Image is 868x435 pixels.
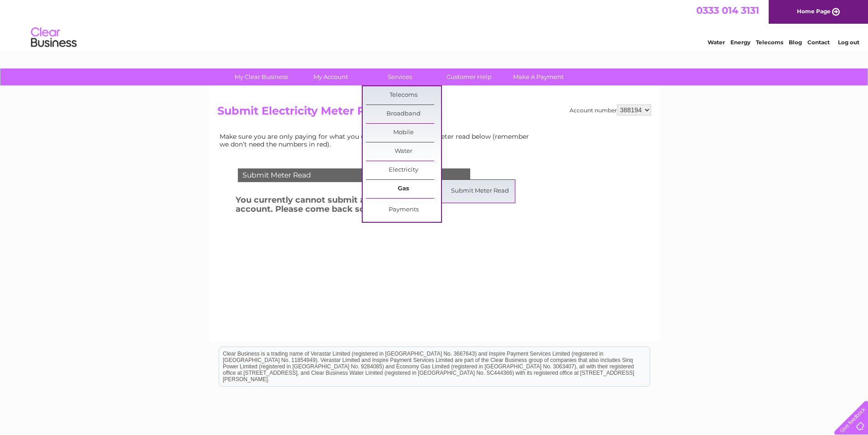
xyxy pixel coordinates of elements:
[501,68,576,85] a: Make A Payment
[696,5,759,16] a: 0333 014 3131
[366,180,441,198] a: Gas
[366,124,441,142] a: Mobile
[366,105,441,123] a: Broadband
[217,105,651,122] h2: Submit Electricity Meter Read
[366,86,441,105] a: Telecoms
[708,39,725,46] a: Water
[431,68,507,85] a: Customer Help
[293,68,368,85] a: My Account
[217,131,536,150] td: Make sure you are only paying for what you use. Simply enter your meter read below (remember we d...
[236,194,494,219] h3: You currently cannot submit a meter reading on this account. Please come back soon!
[224,68,299,85] a: My Clear Business
[570,105,651,115] div: Account number
[442,182,518,200] a: Submit Meter Read
[366,142,441,161] a: Water
[238,168,470,182] div: Submit Meter Read
[838,39,859,46] a: Log out
[366,201,441,219] a: Payments
[366,161,441,179] a: Electricity
[31,24,77,52] img: logo.png
[807,39,830,46] a: Contact
[789,39,802,46] a: Blog
[730,39,750,46] a: Energy
[362,68,437,85] a: Services
[756,39,783,46] a: Telecoms
[219,5,650,44] div: Clear Business is a trading name of Verastar Limited (registered in [GEOGRAPHIC_DATA] No. 3667643...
